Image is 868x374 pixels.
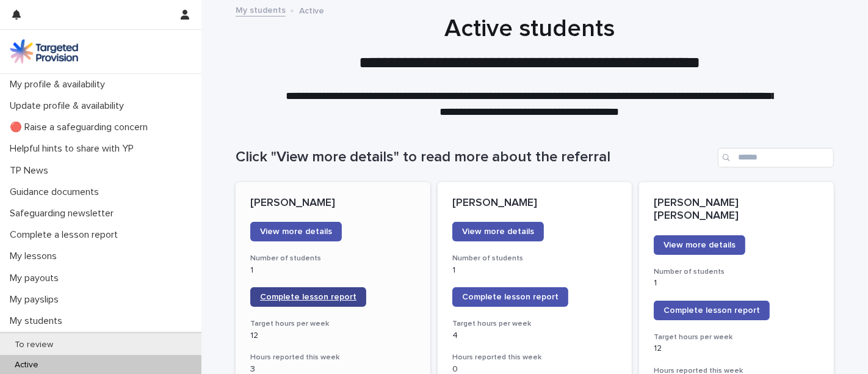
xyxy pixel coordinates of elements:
[452,254,618,263] h3: Number of students
[5,273,68,284] p: My payouts
[250,287,366,307] a: Complete lesson report
[5,186,109,198] p: Guidance documents
[452,287,568,307] a: Complete lesson report
[5,251,67,262] p: My lessons
[654,278,819,288] p: 1
[5,79,115,90] p: My profile & availability
[5,315,72,327] p: My students
[654,301,770,320] a: Complete lesson report
[5,122,157,133] p: 🔴 Raise a safeguarding concern
[236,2,286,16] a: My students
[250,222,342,241] a: View more details
[260,293,356,301] span: Complete lesson report
[462,227,534,236] span: View more details
[260,227,332,236] span: View more details
[654,235,745,255] a: View more details
[452,353,618,362] h3: Hours reported this week
[664,306,760,315] span: Complete lesson report
[299,3,324,16] p: Active
[654,267,819,277] h3: Number of students
[250,254,416,263] h3: Number of students
[5,143,143,155] p: Helpful hints to share with YP
[452,265,618,276] p: 1
[452,331,618,341] p: 4
[5,340,63,350] p: To review
[5,165,58,177] p: TP News
[250,331,416,341] p: 12
[250,197,416,210] p: [PERSON_NAME]
[5,229,128,241] p: Complete a lesson report
[250,265,416,276] p: 1
[664,241,736,249] span: View more details
[462,293,559,301] span: Complete lesson report
[250,319,416,329] h3: Target hours per week
[718,148,834,167] input: Search
[452,319,618,329] h3: Target hours per week
[5,360,48,370] p: Active
[452,197,618,210] p: [PERSON_NAME]
[10,39,78,64] img: M5nRWzHhSzIhMunXDL62
[654,343,819,354] p: 12
[452,222,544,241] a: View more details
[5,294,68,306] p: My payslips
[236,148,713,166] h1: Click "View more details" to read more about the referral
[654,332,819,342] h3: Target hours per week
[5,208,123,219] p: Safeguarding newsletter
[5,100,134,112] p: Update profile & availability
[654,197,819,223] p: [PERSON_NAME] [PERSON_NAME]
[231,14,829,43] h1: Active students
[250,353,416,362] h3: Hours reported this week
